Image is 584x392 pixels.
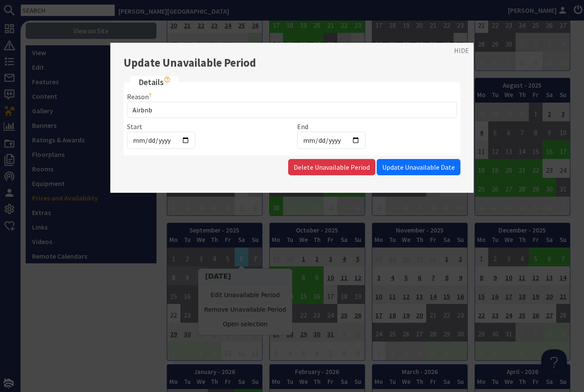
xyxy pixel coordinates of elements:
a: HIDE [454,45,469,56]
i: Show hints [164,76,171,83]
legend: Details [130,76,179,88]
span: Update Unavailable Date [382,163,455,171]
label: Reason [127,92,153,101]
label: Start [127,122,142,131]
h2: Update Unavailable Period [124,56,460,70]
button: Update Unavailable Date [377,159,460,175]
a: Delete Unavailable Period [288,159,375,175]
label: End [297,122,308,131]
